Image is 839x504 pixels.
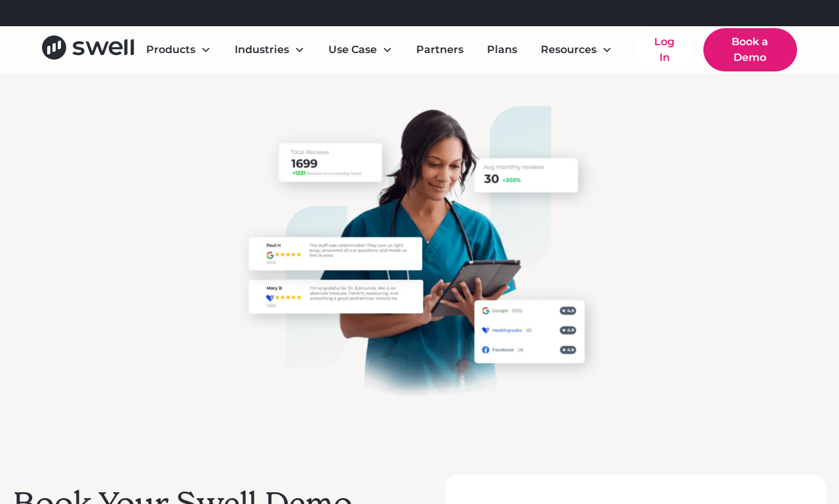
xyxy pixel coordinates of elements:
div: Products [146,42,195,58]
a: Book a Demo [703,28,797,71]
a: Log In [636,29,693,71]
div: Use Case [328,42,377,58]
div: Industries [235,42,289,58]
a: Partners [406,37,474,63]
div: Products [136,37,222,63]
a: home [42,35,136,65]
div: Resources [530,37,623,63]
div: Industries [224,37,315,63]
a: Plans [477,37,528,63]
div: Use Case [318,37,403,63]
div: Resources [541,42,596,58]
